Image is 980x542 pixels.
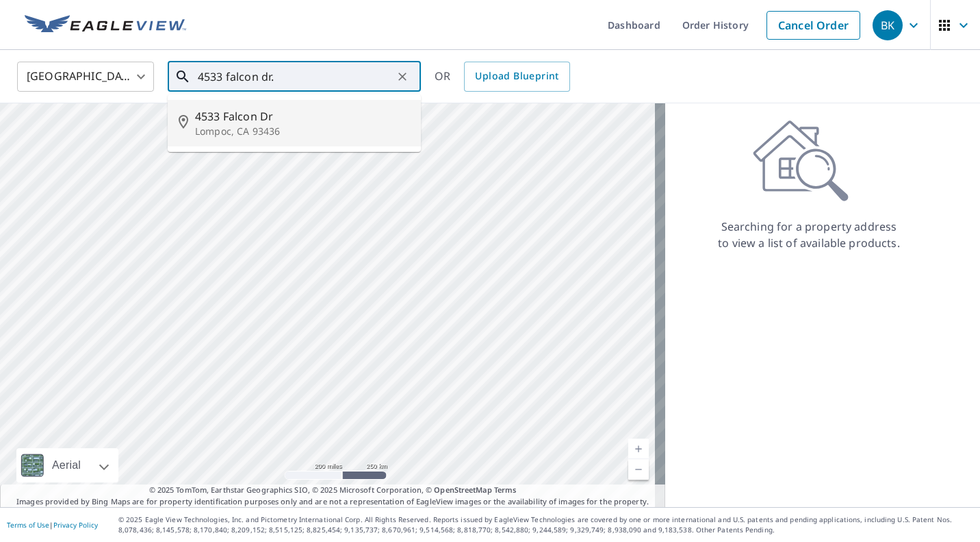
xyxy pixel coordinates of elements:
[434,485,491,495] a: OpenStreetMap
[464,62,569,92] a: Upload Blueprint
[494,485,517,495] a: Terms
[7,521,98,529] p: |
[25,15,186,36] img: EV Logo
[393,67,412,86] button: Clear
[48,448,85,482] div: Aerial
[628,459,649,480] a: Current Level 5, Zoom Out
[118,515,973,535] p: © 2025 Eagle View Technologies, Inc. and Pictometry International Corp. All Rights Reserved. Repo...
[195,108,410,125] span: 4533 Falcon Dr
[435,62,570,92] div: OR
[195,125,410,138] p: Lompoc, CA 93436
[628,439,649,459] a: Current Level 5, Zoom In
[53,520,98,530] a: Privacy Policy
[7,520,49,530] a: Terms of Use
[17,57,154,96] div: [GEOGRAPHIC_DATA]
[766,11,860,40] a: Cancel Order
[717,218,901,251] p: Searching for a property address to view a list of available products.
[16,448,118,482] div: Aerial
[475,68,558,85] span: Upload Blueprint
[149,485,517,496] span: © 2025 TomTom, Earthstar Geographics SIO, © 2025 Microsoft Corporation, ©
[198,57,393,96] input: Search by address or latitude-longitude
[873,10,903,40] div: BK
